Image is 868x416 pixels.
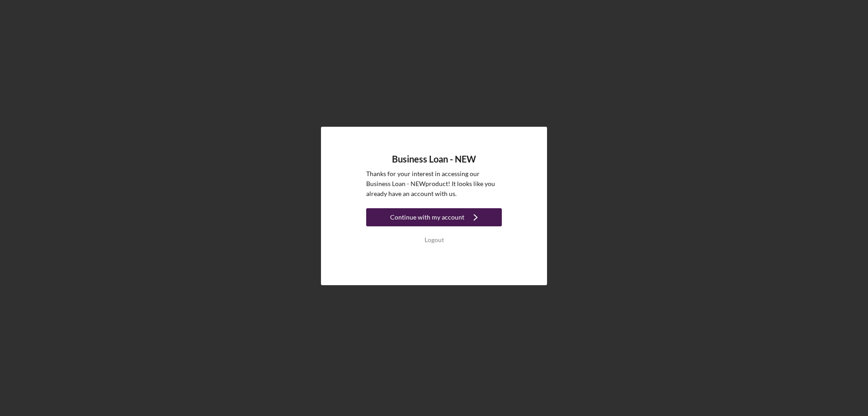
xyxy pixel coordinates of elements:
[366,169,502,199] p: Thanks for your interest in accessing our Business Loan - NEW product! It looks like you already ...
[392,154,476,164] h4: Business Loan - NEW
[366,231,502,249] button: Logout
[390,208,464,226] div: Continue with my account
[425,231,444,249] div: Logout
[366,208,502,229] a: Continue with my account
[366,208,502,226] button: Continue with my account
